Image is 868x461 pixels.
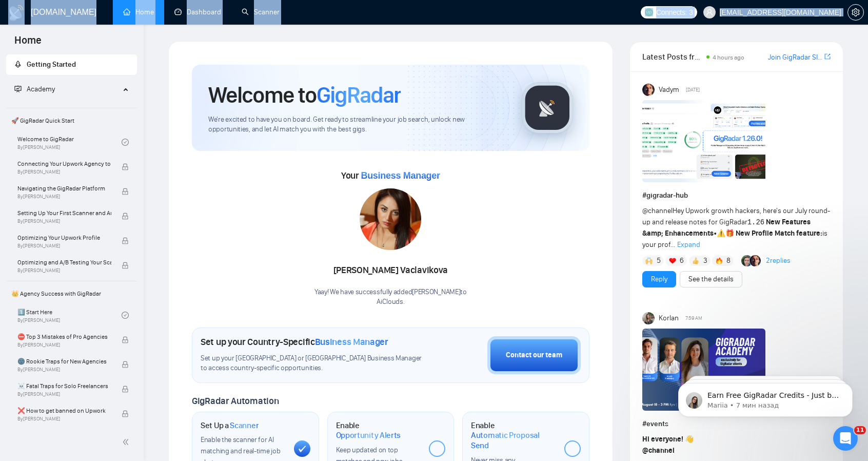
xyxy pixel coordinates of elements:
span: Scanner [230,420,259,431]
img: 🙌 [645,257,653,264]
span: 🚀 GigRadar Quick Start [7,110,136,131]
span: We're excited to have you on board. Get ready to streamline your job search, unlock new opportuni... [208,115,505,135]
span: By [PERSON_NAME] [17,218,111,224]
span: 5 [657,256,661,266]
span: 11 [854,426,866,434]
strong: New Profile Match feature: [736,229,822,238]
li: Getting Started [6,54,137,75]
img: logo [8,5,25,21]
a: Welcome to GigRadarBy[PERSON_NAME] [17,131,122,153]
img: upwork-logo.png [645,8,653,16]
span: 🎁 [725,229,734,238]
span: lock [122,336,129,343]
img: ❤️ [669,257,676,264]
a: searchScanner [242,8,280,16]
img: 👍 [692,257,699,264]
a: 1️⃣ Start HereBy[PERSON_NAME] [17,304,122,326]
span: 3 [703,256,707,266]
a: setting [847,8,864,16]
h1: Welcome to [208,81,401,109]
span: lock [122,188,129,195]
img: 1687098662386-128.jpg [360,188,421,250]
span: 🌚 Rookie Traps for New Agencies [17,356,111,367]
h1: # events [642,418,831,430]
img: F09ASNL5WRY-GR%20Academy%20-%20Tamara%20Levit.png [642,329,765,411]
span: Latest Posts from the GigRadar Community [642,50,703,63]
span: Connecting Your Upwork Agency to GigRadar [17,159,111,169]
span: @channel [642,446,675,455]
span: ☠️ Fatal Traps for Solo Freelancers [17,381,111,391]
h1: Enable [336,420,421,440]
span: Getting Started [27,60,76,69]
span: By [PERSON_NAME] [17,267,111,274]
span: By [PERSON_NAME] [17,194,111,200]
span: By [PERSON_NAME] [17,391,111,397]
h1: Enable [471,420,556,451]
div: [PERSON_NAME] Vaclavikova [314,262,467,279]
span: Your [341,170,440,181]
span: 👋 [685,435,694,444]
code: 1.26 [747,218,765,226]
span: Opportunity Alerts [336,430,401,440]
a: dashboardDashboard [174,8,221,16]
span: 3 [689,7,693,18]
a: 2replies [766,256,791,266]
h1: # gigradar-hub [642,190,831,201]
span: lock [122,386,129,393]
span: fund-projection-screen [14,85,22,92]
span: By [PERSON_NAME] [17,243,111,249]
span: Expand [677,240,700,249]
span: Business Manager [315,336,388,348]
span: lock [122,361,129,368]
span: lock [122,163,129,170]
img: gigradar-logo.png [522,82,573,133]
h1: Set up your Country-Specific [201,336,388,348]
span: check-circle [122,139,129,146]
span: 7:59 AM [685,314,702,323]
span: ❌ How to get banned on Upwork [17,406,111,416]
span: Hey Upwork growth hackers, here's our July round-up and release notes for GigRadar • is your prof... [642,206,830,249]
span: By [PERSON_NAME] [17,342,111,348]
div: Yaay! We have successfully added [PERSON_NAME] to [314,287,467,307]
iframe: Intercom notifications сообщение [663,361,868,433]
span: rocket [14,61,22,68]
span: Home [6,33,50,54]
iframe: Intercom live chat [833,426,858,451]
strong: Hi everyone! [642,435,683,444]
a: Reply [651,274,667,285]
span: Academy [14,85,55,93]
button: Contact our team [487,336,581,374]
a: Join GigRadar Slack Community [768,52,822,63]
span: @channel [642,206,673,215]
span: Business Manager [361,170,440,181]
a: homeHome [123,8,154,16]
span: double-left [122,437,132,447]
span: GigRadar Automation [192,395,279,407]
span: Set up your [GEOGRAPHIC_DATA] or [GEOGRAPHIC_DATA] Business Manager to access country-specific op... [201,354,428,373]
span: Optimizing Your Upwork Profile [17,233,111,243]
button: setting [847,4,864,21]
span: export [824,52,831,61]
img: Vadym [642,84,655,96]
span: lock [122,213,129,220]
p: AiClouds . [314,297,467,307]
button: Reply [642,271,676,287]
span: Optimizing and A/B Testing Your Scanner for Better Results [17,257,111,267]
img: Korlan [642,312,655,324]
h1: Set Up a [201,420,259,431]
span: ⛔ Top 3 Mistakes of Pro Agencies [17,332,111,342]
span: Navigating the GigRadar Platform [17,183,111,194]
span: Automatic Proposal Send [471,430,556,450]
img: 🔥 [716,257,723,264]
span: Connects: [656,7,687,18]
span: setting [848,8,863,16]
span: 8 [726,256,731,266]
a: See the details [688,274,734,285]
span: 6 [680,256,684,266]
span: check-circle [122,312,129,319]
span: 4 hours ago [713,54,744,61]
span: [DATE] [686,85,700,94]
button: See the details [680,271,742,287]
